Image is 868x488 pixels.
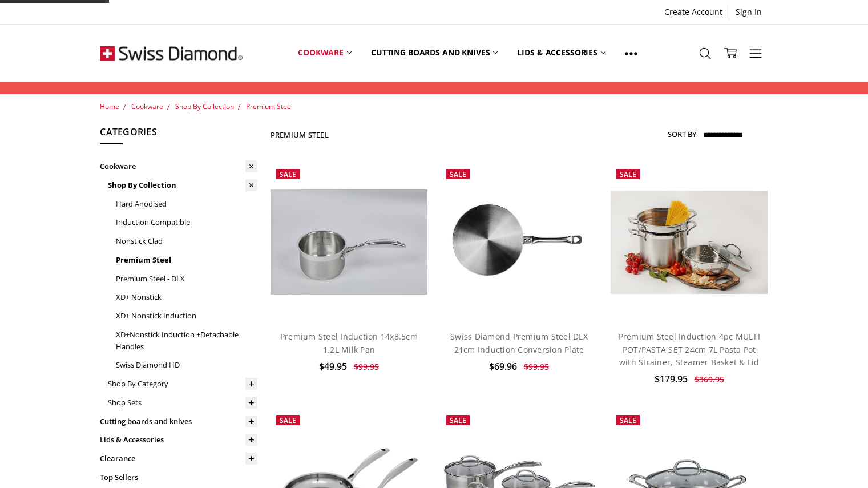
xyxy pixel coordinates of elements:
a: Shop By Collection [108,176,257,195]
a: Premium Steel Induction 14x8.5cm 1.2L Milk Pan [271,163,428,321]
a: XD+ Nonstick [116,288,257,306]
a: Clearance [100,449,257,468]
span: $49.95 [319,360,347,373]
a: Premium Steel Induction 4pc MULTI POT/PASTA SET 24cm 7L Pasta Pot with Strainer, Steamer Basket &... [619,331,760,368]
a: Cutting boards and knives [100,412,257,431]
img: Swiss Diamond Premium Steel DLX 21cm Induction Conversion Plate [441,163,598,321]
h1: Premium Steel [271,130,329,139]
a: Lids & Accessories [507,27,615,78]
a: Premium Steel - DLX [116,269,257,288]
span: $369.95 [695,374,724,385]
a: Premium Steel [246,102,293,111]
a: Premium Steel [116,251,257,269]
a: Premium Steel Induction 14x8.5cm 1.2L Milk Pan [280,331,418,354]
label: Sort By [668,125,696,143]
a: Shop By Category [108,374,257,393]
a: Swiss Diamond HD [116,356,257,374]
h5: Categories [100,125,257,144]
a: Shop Sets [108,393,257,412]
img: Free Shipping On Every Order [100,25,243,82]
a: Create Account [658,4,729,20]
a: Home [100,102,119,111]
a: Hard Anodised [116,195,257,213]
a: Swiss Diamond Premium Steel DLX 21cm Induction Conversion Plate [450,331,588,354]
a: Induction Compatible [116,213,257,232]
span: $69.96 [489,360,517,373]
a: Show All [615,27,647,79]
img: Premium Steel Induction 4pc MULTI POT/PASTA SET 24cm 7L Pasta Pot with Strainer, Steamer Basket &... [611,191,768,294]
a: Shop By Collection [175,102,234,111]
span: $99.95 [354,361,379,372]
span: Sale [280,170,296,179]
img: Premium Steel Induction 14x8.5cm 1.2L Milk Pan [271,189,428,295]
a: Cutting boards and knives [361,27,508,78]
a: Lids & Accessories [100,431,257,450]
a: XD+Nonstick Induction +Detachable Handles [116,325,257,356]
a: Cookware [131,102,163,111]
a: Sign In [729,4,768,20]
a: Cookware [100,157,257,176]
span: Sale [450,170,466,179]
a: Top Sellers [100,468,257,487]
a: Premium Steel Induction 4pc MULTI POT/PASTA SET 24cm 7L Pasta Pot with Strainer, Steamer Basket &... [611,163,768,321]
a: XD+ Nonstick Induction [116,306,257,325]
a: Nonstick Clad [116,232,257,251]
span: $179.95 [655,373,688,385]
span: Sale [620,416,636,425]
span: Sale [620,170,636,179]
span: $99.95 [524,361,549,372]
span: Sale [280,416,296,425]
span: Sale [450,416,466,425]
a: Cookware [288,27,361,78]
